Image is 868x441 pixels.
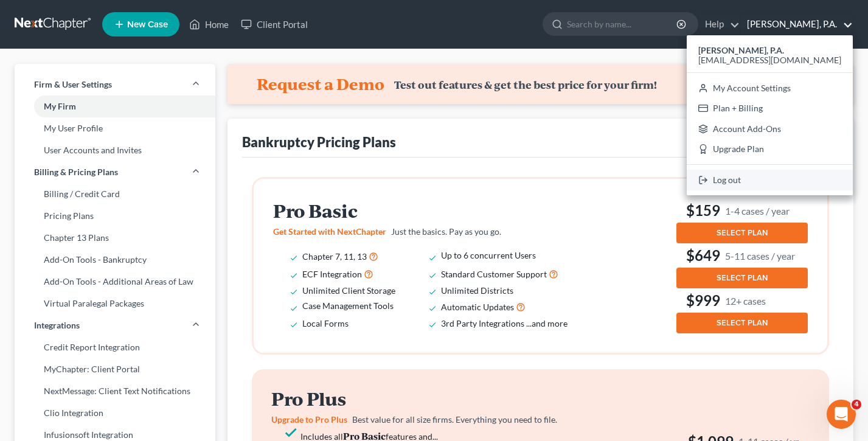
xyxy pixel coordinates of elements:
span: Upgrade to Pro Plus [271,414,347,425]
img: Profile image for Lindsey [14,88,38,112]
h3: $649 [676,246,808,265]
div: [PERSON_NAME] [43,190,114,203]
button: Help [162,329,243,378]
h2: Pro Plus [271,389,583,409]
a: Integrations [15,314,215,336]
span: 4 [852,400,861,409]
div: • 1m ago [116,100,153,113]
button: SELECT PLAN [676,223,808,243]
span: Get Started with NextChapter [273,226,386,237]
a: Help [699,13,740,35]
span: ...and more [526,318,568,328]
span: ECF Integration [302,269,362,279]
img: Profile image for Emma [14,43,38,67]
div: [PERSON_NAME] [43,145,114,158]
div: [PERSON_NAME], P.A. [687,35,853,195]
a: MyChapter: Client Portal [15,358,215,380]
small: 5-11 cases / year [725,249,795,262]
a: My User Profile [15,117,215,139]
a: Virtual Paralegal Packages [15,293,215,314]
span: Case Management Tools [302,300,394,311]
button: Messages [81,329,162,378]
span: Home [28,359,53,368]
img: Profile image for Megan [14,133,38,157]
div: • [DATE] [116,235,150,248]
span: Just the basics. Pay as you go. [391,226,501,237]
a: User Accounts and Invites [15,139,215,161]
h3: $999 [676,291,808,310]
a: My Account Settings [687,78,853,99]
a: Account Add-Ons [687,119,853,139]
a: Firm & User Settings [15,74,215,95]
span: Integrations [34,319,80,332]
div: [PERSON_NAME] [43,100,114,113]
div: • [DATE] [116,325,150,338]
a: [PERSON_NAME], P.A. [741,13,853,35]
span: Unlimited Client Storage [302,285,395,296]
span: Local Forms [302,318,349,328]
div: • [DATE] [116,145,150,158]
button: SELECT PLAN [676,268,808,288]
a: My Firm [15,95,215,117]
span: Chapter 7, 11, 13 [302,251,367,262]
a: Clio Integration [15,402,215,424]
h1: Messages [90,5,156,26]
div: • 1m ago [116,55,153,68]
small: 12+ cases [725,294,766,307]
input: Search by name... [567,13,678,35]
span: SELECT PLAN [717,318,768,328]
a: Log out [687,170,853,190]
span: New Case [127,20,168,29]
a: Add-On Tools - Bankruptcy [15,249,215,271]
span: 3rd Party Integrations [441,318,524,328]
a: Pricing Plans [15,205,215,227]
div: [PERSON_NAME] [43,325,114,338]
div: Bankruptcy Pricing Plans [242,133,396,151]
img: Profile image for Kelly [14,178,38,202]
span: Firm & User Settings [34,78,112,91]
a: Plan + Billing [687,98,853,119]
div: [PERSON_NAME] [43,55,114,68]
span: Unlimited Districts [441,285,513,296]
a: Billing / Credit Card [15,183,215,205]
h4: Request a Demo [257,74,384,94]
h2: Pro Basic [273,201,585,221]
div: [PERSON_NAME] [43,280,114,293]
span: SELECT PLAN [717,273,768,283]
img: Profile image for Kelly [14,313,38,337]
a: Client Portal [235,13,314,35]
a: Home [183,13,235,35]
span: Help [193,359,212,368]
h3: $159 [676,201,808,220]
div: [PERSON_NAME] [43,235,114,248]
div: • [DATE] [116,280,150,293]
a: Add-On Tools - Additional Areas of Law [15,271,215,293]
a: Upgrade Plan [687,139,853,160]
span: Messages [98,359,145,368]
div: Close [214,5,235,27]
div: • [DATE] [116,190,150,203]
div: Test out features & get the best price for your firm! [394,78,657,91]
span: SELECT PLAN [717,228,768,238]
strong: [PERSON_NAME], P.A. [698,45,784,55]
span: Standard Customer Support [441,269,547,279]
img: Profile image for Kelly [14,268,38,292]
a: Chapter 13 Plans [15,227,215,249]
a: Billing & Pricing Plans [15,161,215,183]
span: Billing & Pricing Plans [34,166,118,178]
span: Best value for all size firms. Everything you need to file. [352,414,557,425]
span: [EMAIL_ADDRESS][DOMAIN_NAME] [698,55,841,65]
span: Automatic Updates [441,302,514,312]
iframe: Intercom live chat [827,400,856,429]
button: Send us a message [56,292,187,316]
small: 1-4 cases / year [725,204,790,217]
a: Credit Report Integration [15,336,215,358]
span: You're welcome! [43,313,113,323]
button: SELECT PLAN [676,313,808,333]
img: Profile image for Kelly [14,223,38,247]
a: NextMessage: Client Text Notifications [15,380,215,402]
span: Up to 6 concurrent Users [441,250,536,260]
